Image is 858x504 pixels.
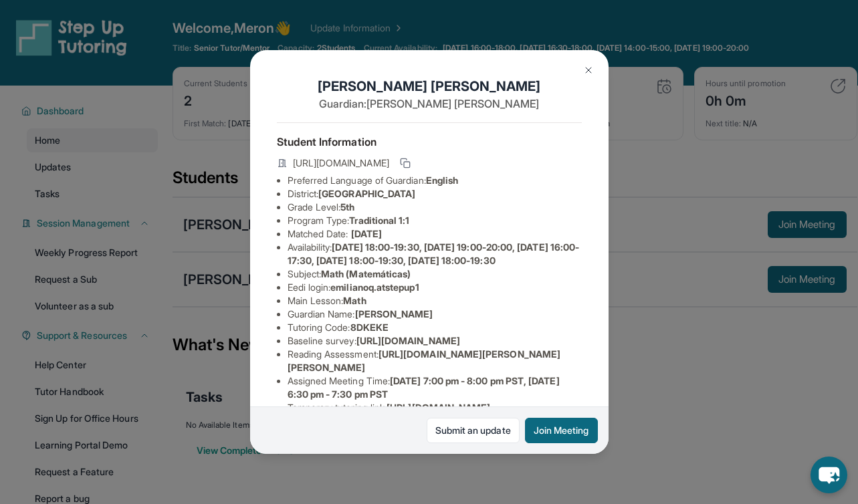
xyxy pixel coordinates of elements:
span: [URL][DOMAIN_NAME] [356,335,460,346]
span: [URL][DOMAIN_NAME] [387,402,490,413]
li: Temporary tutoring link : [288,401,582,414]
h4: Student Information [277,134,582,150]
li: Program Type: [288,214,582,227]
li: Availability: [288,241,582,267]
span: [GEOGRAPHIC_DATA] [318,188,415,199]
li: Subject : [288,267,582,281]
span: emilianoq.atstepup1 [330,281,419,293]
span: 8DKEKE [350,322,389,333]
li: District: [288,187,582,201]
span: English [426,174,459,186]
button: Join Meeting [525,418,598,443]
li: Tutoring Code : [288,321,582,334]
button: Copy link [397,155,413,171]
span: Math [343,295,366,306]
li: Baseline survey : [288,334,582,348]
li: Matched Date: [288,227,582,241]
li: Main Lesson : [288,294,582,307]
span: [DATE] 7:00 pm - 8:00 pm PST, [DATE] 6:30 pm - 7:30 pm PST [288,375,560,400]
h1: [PERSON_NAME] [PERSON_NAME] [277,77,582,96]
span: Math (Matemáticas) [321,268,411,279]
li: Assigned Meeting Time : [288,374,582,401]
li: Eedi login : [288,281,582,294]
button: chat-button [811,457,847,493]
a: Submit an update [427,418,520,443]
span: Traditional 1:1 [349,215,409,226]
li: Preferred Language of Guardian: [288,174,582,187]
li: Grade Level: [288,201,582,214]
span: [DATE] 18:00-19:30, [DATE] 19:00-20:00, [DATE] 16:00-17:30, [DATE] 18:00-19:30, [DATE] 18:00-19:30 [288,241,580,266]
span: 5th [340,201,354,213]
span: [URL][DOMAIN_NAME] [293,156,389,170]
span: [PERSON_NAME] [355,308,433,320]
li: Reading Assessment : [288,348,582,374]
span: [URL][DOMAIN_NAME][PERSON_NAME][PERSON_NAME] [288,348,561,373]
p: Guardian: [PERSON_NAME] [PERSON_NAME] [277,96,582,112]
span: [DATE] [351,228,382,239]
img: Close Icon [583,65,594,76]
li: Guardian Name : [288,307,582,321]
